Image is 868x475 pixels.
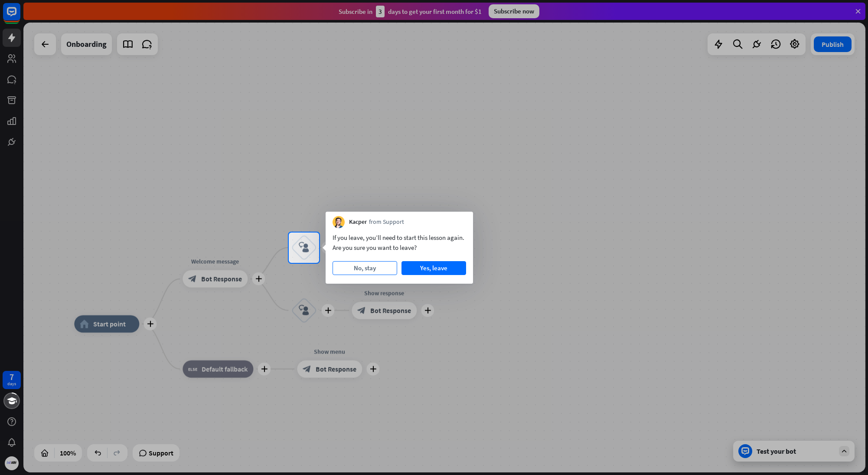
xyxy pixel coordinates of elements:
span: from Support [369,218,404,226]
button: No, stay [333,261,397,275]
div: If you leave, you’ll need to start this lesson again. Are you sure you want to leave? [333,233,466,252]
button: Open LiveChat chat widget [7,3,33,29]
i: block_user_input [299,242,309,253]
span: Kacper [349,218,367,226]
button: Yes, leave [401,261,466,275]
